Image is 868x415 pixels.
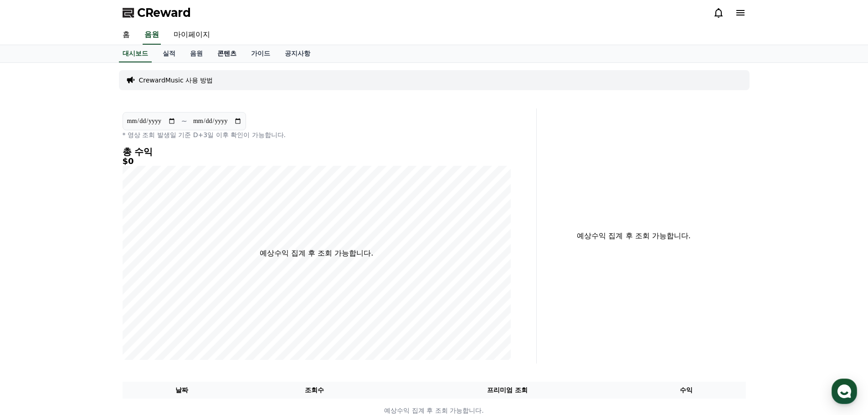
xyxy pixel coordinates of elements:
a: 콘텐츠 [210,45,244,62]
h5: $0 [123,157,511,166]
a: 대화 [60,289,118,312]
a: 실적 [155,45,183,62]
a: 홈 [115,26,137,45]
a: 가이드 [244,45,277,62]
a: CReward [123,5,191,20]
a: 대시보드 [119,45,152,62]
p: * 영상 조회 발생일 기준 D+3일 이후 확인이 가능합니다. [123,130,511,139]
p: 예상수익 집계 후 조회 가능합니다. [544,231,724,241]
th: 날짜 [123,382,241,399]
p: ~ [181,116,187,127]
a: 설정 [118,289,175,312]
span: 홈 [29,302,34,310]
a: 홈 [3,289,60,312]
span: CReward [137,5,191,20]
a: CrewardMusic 사용 방법 [139,76,213,85]
th: 프리미엄 조회 [388,382,627,399]
th: 수익 [627,382,746,399]
th: 조회수 [241,382,387,399]
a: 음원 [183,45,210,62]
a: 공지사항 [277,45,318,62]
p: 예상수익 집계 후 조회 가능합니다. [260,248,373,259]
a: 음원 [143,26,161,45]
a: 마이페이지 [166,26,217,45]
span: 설정 [141,302,152,310]
h4: 총 수익 [123,147,511,157]
span: 대화 [83,303,94,310]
